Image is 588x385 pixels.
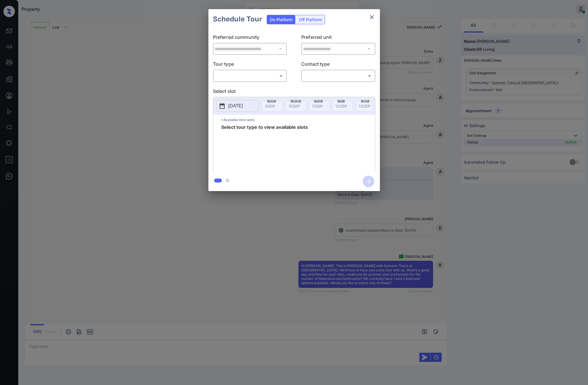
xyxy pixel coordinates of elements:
[267,15,295,24] div: On Platform
[296,15,325,24] div: Off Platform
[221,115,375,125] p: *Available time slots
[228,103,243,109] p: [DATE]
[301,34,375,43] p: Preferred unit
[213,61,287,70] p: Tour type
[301,61,375,70] p: Contact type
[366,11,378,23] button: close
[213,88,375,97] p: Select slot
[216,100,259,112] button: [DATE]
[221,125,308,171] span: Select tour type to view available slots
[208,9,267,29] h2: Schedule Tour
[213,34,287,43] p: Preferred community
